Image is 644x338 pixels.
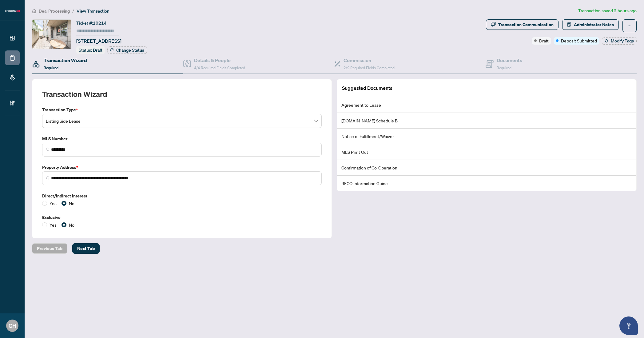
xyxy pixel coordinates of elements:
[337,97,636,113] li: Agreement to Lease
[39,8,70,14] span: Deal Processing
[344,66,395,70] span: 2/2 Required Fields Completed
[194,66,245,70] span: 4/4 Required Fields Completed
[42,106,322,113] label: Transaction Type
[486,19,559,30] button: Transaction Communication
[46,176,50,180] img: search_icon
[44,57,87,64] h4: Transaction Wizard
[539,37,549,44] span: Draft
[561,37,597,44] span: Deposit Submitted
[627,24,632,28] span: ellipsis
[337,129,636,144] li: Notice of Fulfillment/Waiver
[5,9,20,13] img: logo
[602,37,637,45] button: Modify Tags
[93,20,107,26] span: 10214
[578,7,637,14] article: Transaction saved 2 hours ago
[32,9,36,13] span: home
[562,19,619,30] button: Administrator Notes
[337,176,636,191] li: RECO Information Guide
[611,39,634,43] span: Modify Tags
[46,115,318,127] span: Listing Side Lease
[107,46,147,54] button: Change Status
[77,8,109,14] span: View Transaction
[66,200,77,207] span: No
[47,221,59,228] span: Yes
[337,144,636,160] li: MLS Print Out
[497,66,511,70] span: Required
[72,7,74,14] li: /
[42,214,322,221] label: Exclusive
[497,57,522,64] h4: Documents
[42,89,107,99] h2: Transaction Wizard
[76,46,105,54] div: Status:
[66,221,77,228] span: No
[337,113,636,129] li: [DOMAIN_NAME] Schedule B
[46,148,50,151] img: search_icon
[32,20,71,49] img: IMG-C12336019_1.jpg
[42,135,322,142] label: MLS Number
[76,19,107,26] div: Ticket #:
[619,316,638,335] button: Open asap
[44,66,58,70] span: Required
[342,84,392,92] article: Suggested Documents
[9,321,16,330] span: CH
[567,22,571,27] span: solution
[337,160,636,176] li: Confirmation of Co-Operation
[76,37,121,45] span: [STREET_ADDRESS]
[574,20,614,30] span: Administrator Notes
[77,244,95,253] span: Next Tab
[47,200,59,207] span: Yes
[116,48,144,52] span: Change Status
[42,164,322,171] label: Property Address
[32,243,67,254] button: Previous Tab
[194,57,245,64] h4: Details & People
[42,193,322,199] label: Direct/Indirect Interest
[344,57,395,64] h4: Commission
[72,243,100,254] button: Next Tab
[498,20,554,30] div: Transaction Communication
[93,47,102,53] span: Draft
